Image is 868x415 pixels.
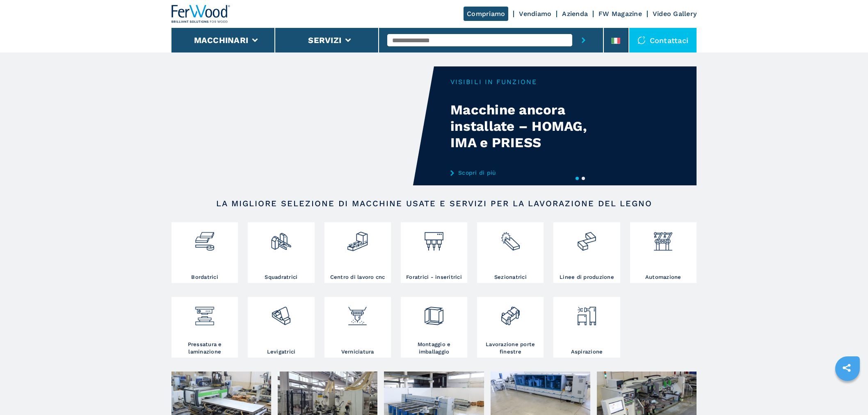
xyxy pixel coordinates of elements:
a: Centro di lavoro cnc [324,222,391,283]
h3: Centro di lavoro cnc [330,274,385,281]
a: Video Gallery [653,10,697,18]
img: pressa-strettoia.png [194,299,215,327]
h3: Pressatura e laminazione [174,341,236,356]
a: Foratrici - inseritrici [401,222,467,283]
a: Levigatrici [248,297,314,358]
h3: Linee di produzione [560,274,614,281]
img: aspirazione_1.png [576,299,598,327]
a: Aspirazione [553,297,620,358]
img: linee_di_produzione_2.png [576,224,598,252]
a: Squadratrici [248,222,314,283]
h3: Montaggio e imballaggio [403,341,465,356]
video: Your browser does not support the video tag. [171,66,434,185]
a: Verniciatura [324,297,391,358]
img: bordatrici_1.png [194,224,215,252]
h3: Verniciatura [341,348,374,356]
h3: Aspirazione [571,348,603,356]
img: montaggio_imballaggio_2.png [423,299,445,327]
button: Macchinari [194,35,249,45]
a: Sezionatrici [477,222,544,283]
a: Montaggio e imballaggio [401,297,467,358]
img: squadratrici_2.png [270,224,292,252]
h3: Squadratrici [265,274,297,281]
button: 2 [582,177,585,180]
a: Azienda [562,10,588,18]
a: Bordatrici [171,222,238,283]
img: Ferwood [171,5,231,23]
h3: Sezionatrici [494,274,527,281]
button: Servizi [308,35,341,45]
div: Contattaci [629,28,697,52]
img: Contattaci [637,36,646,44]
button: submit-button [572,28,595,52]
a: Lavorazione porte finestre [477,297,544,358]
img: centro_di_lavoro_cnc_2.png [347,224,368,252]
img: verniciatura_1.png [347,299,368,327]
h3: Automazione [645,274,681,281]
h3: Bordatrici [191,274,218,281]
h3: Foratrici - inseritrici [406,274,462,281]
img: levigatrici_2.png [270,299,292,327]
a: sharethis [836,358,857,378]
button: 1 [576,177,579,180]
a: Linee di produzione [553,222,620,283]
img: automazione.png [652,224,674,252]
a: Compriamo [464,7,508,21]
a: Automazione [630,222,697,283]
h3: Levigatrici [267,348,296,356]
h3: Lavorazione porte finestre [479,341,541,356]
h2: LA MIGLIORE SELEZIONE DI MACCHINE USATE E SERVIZI PER LA LAVORAZIONE DEL LEGNO [198,198,670,208]
img: sezionatrici_2.png [500,224,521,252]
a: Scopri di più [450,169,611,176]
img: foratrici_inseritrici_2.png [423,224,445,252]
iframe: Chat [833,378,862,409]
img: lavorazione_porte_finestre_2.png [500,299,521,327]
a: FW Magazine [598,10,642,18]
a: Pressatura e laminazione [171,297,238,358]
a: Vendiamo [519,10,551,18]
